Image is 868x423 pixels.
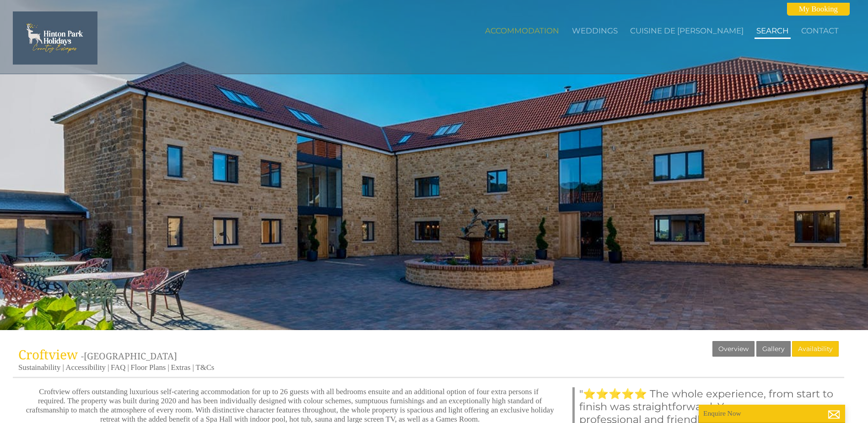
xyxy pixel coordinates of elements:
[18,346,81,363] a: Croftview
[130,363,166,372] a: Floor Plans
[712,341,755,357] a: Overview
[703,409,841,418] p: Enquire Now
[630,26,744,35] a: Cuisine de [PERSON_NAME]
[756,341,791,357] a: Gallery
[195,363,214,372] a: T&Cs
[801,26,839,35] a: Contact
[111,363,125,372] a: FAQ
[485,26,559,35] a: Accommodation
[572,26,618,35] a: Weddings
[84,350,177,362] a: [GEOGRAPHIC_DATA]
[792,341,839,357] a: Availability
[18,363,60,372] a: Sustainability
[18,346,78,363] span: Croftview
[81,350,177,362] span: -
[171,363,190,372] a: Extras
[13,11,97,65] img: Hinton Park Holidays Ltd
[65,363,106,372] a: Accessibility
[756,26,789,35] a: Search
[787,3,850,16] a: My Booking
